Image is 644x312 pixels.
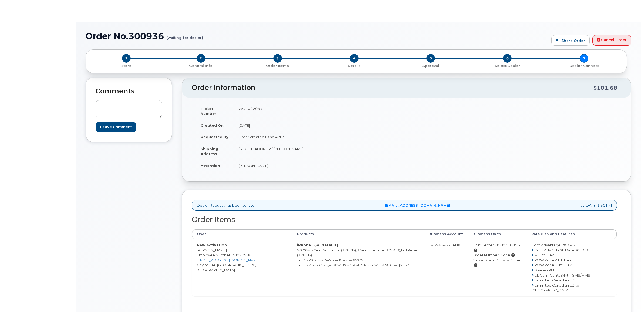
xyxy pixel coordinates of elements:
[292,229,424,239] th: Products
[424,229,468,239] th: Business Account
[534,278,575,282] span: Unlimited Canadian LD
[473,253,522,258] div: Order Number: None
[234,160,403,172] td: [PERSON_NAME]
[167,31,203,40] small: (waiting for dealer)
[197,253,251,257] span: Employee Number: 30090988
[534,258,571,262] span: ROW Zone A Intl Flex
[122,54,131,63] span: 1
[527,239,617,296] td: Corp Advantage V&D 45
[395,63,467,68] p: Approval
[234,103,403,119] td: WO1092084
[241,63,314,68] p: Order Items
[239,63,316,68] a: 3 Order Items
[192,84,593,92] h2: Order Information
[534,273,590,277] span: UL Can - Can/US/Intl - SMS/MMS
[471,63,544,68] p: Select Dealer
[201,123,224,128] strong: Created On
[192,239,292,296] td: [PERSON_NAME] City of Use: [GEOGRAPHIC_DATA], [GEOGRAPHIC_DATA]
[86,31,549,41] h1: Order No.300936
[197,243,227,247] strong: New Activation
[273,54,282,63] span: 3
[90,63,163,68] a: 1 Store
[426,54,435,63] span: 5
[527,229,617,239] th: Rate Plan and Features
[534,248,588,252] span: Corp Adv Cdn Sh Data $0 5GB
[201,135,228,139] strong: Requested By
[96,88,162,95] h2: Comments
[201,106,216,116] strong: Ticket Number
[201,163,220,168] strong: Attention
[318,63,390,68] p: Details
[292,239,424,296] td: $0.00 - 3 Year Activation (128GB),3 Year Upgrade (128GB),Full Retail (128GB)
[234,143,403,160] td: [STREET_ADDRESS][PERSON_NAME]
[316,63,393,68] a: 4 Details
[192,200,617,211] div: Dealer Request has been sent to at [DATE] 1:50 PM
[593,83,617,93] div: $101.68
[165,63,237,68] p: General Info
[350,54,359,63] span: 4
[503,54,512,63] span: 6
[534,268,554,272] span: Share-PPU
[468,229,527,239] th: Business Units
[297,243,338,247] strong: iPhone 16e (default)
[234,119,403,131] td: [DATE]
[392,63,469,68] a: 5 Approval
[197,54,205,63] span: 2
[163,63,239,68] a: 2 General Info
[192,216,617,224] h2: Order Items
[473,243,522,253] div: Cost Center: 0000310056
[304,258,364,262] small: 1 x Otterbox Defender Black — $63.74
[96,122,136,132] input: Leave Comment
[592,35,631,46] a: Cancel Order
[304,263,410,267] small: 1 x Apple Charger 20W USB-C Wall Adaptor WT (87916) — $26.24
[201,147,218,156] strong: Shipping Address
[424,239,468,296] td: 14554645 - Telus
[234,131,403,143] td: Order created using API v1
[469,63,546,68] a: 6 Select Dealer
[197,258,260,262] a: [EMAIL_ADDRESS][DOMAIN_NAME]
[534,263,572,267] span: ROW Zone B Intl Flex
[551,35,590,46] a: Share Order
[473,258,522,268] div: Network and Activity: None
[192,229,292,239] th: User
[534,253,554,257] span: ME Intl Flex
[92,63,160,68] p: Store
[531,283,579,293] span: Unlimited Canadian LD to [GEOGRAPHIC_DATA]
[385,203,450,208] a: [EMAIL_ADDRESS][DOMAIN_NAME]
